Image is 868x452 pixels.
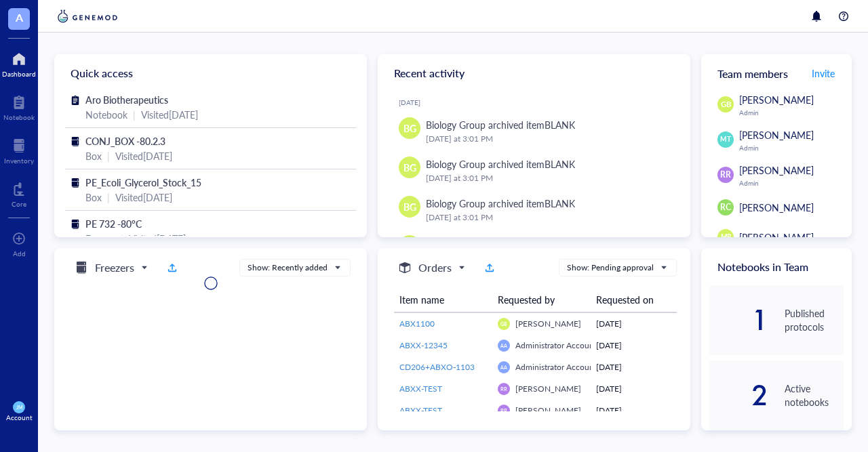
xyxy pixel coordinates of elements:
div: Box [85,148,102,163]
span: MR [720,232,731,242]
div: Published protocols [785,306,844,333]
div: | [121,231,123,246]
div: [DATE] at 3:01 PM [426,171,669,185]
div: Show: Recently added [248,262,328,274]
div: Biology Group archived item [426,196,575,211]
span: RR [500,386,507,392]
div: BLANK [545,118,575,131]
span: AA [500,342,507,348]
div: Box [85,190,102,205]
div: [DATE] [399,98,679,106]
div: BLANK [545,157,575,171]
div: Team members [701,54,852,92]
a: ABXX-TEST [399,405,487,417]
span: BG [403,160,416,175]
th: Requested on [591,287,677,312]
span: ABX1100 [399,318,435,329]
div: Notebook [85,107,127,122]
span: PE_Ecoli_Glycerol_Stock_15 [85,176,201,189]
span: Administrator Account [515,361,597,373]
div: Visited [DATE] [115,190,172,205]
div: Notebooks in Team [701,248,852,285]
div: [DATE] [596,318,671,330]
div: Notebook [3,113,35,121]
div: Visited [DATE] [141,107,198,122]
button: Invite [811,62,835,84]
div: Account [6,413,33,422]
span: ABXX-TEST [399,383,442,394]
div: Active notebooks [785,382,844,409]
a: Notebook [3,91,35,121]
div: [DATE] [596,405,671,417]
span: [PERSON_NAME] [515,405,581,416]
div: BLANK [545,197,575,210]
div: [DATE] [596,340,671,352]
div: Visited [DATE] [129,231,186,246]
div: Biology Group archived item [426,117,575,132]
div: Show: Pending approval [567,262,654,274]
div: Visited [DATE] [115,148,172,163]
span: Administrator Account [515,340,597,351]
span: RC [720,201,731,213]
span: ABXX-12345 [399,340,448,351]
span: RR [500,407,507,413]
div: Recent activity [378,54,690,92]
span: MT [720,134,730,144]
div: Admin [739,179,844,187]
a: CD206+ABXO-1103 [399,361,487,373]
a: Dashboard [2,48,36,78]
div: | [133,107,136,122]
span: Aro Biotherapeutics [85,93,168,106]
a: Inventory [4,135,34,165]
div: Add [13,249,26,258]
span: BG [403,121,416,136]
h5: Orders [418,260,452,276]
span: CONJ_BOX -80.2.3 [85,134,165,148]
span: [PERSON_NAME] [739,128,814,142]
div: Core [12,200,26,208]
div: Admin [739,144,844,152]
a: ABXX-12345 [399,340,487,352]
div: | [107,148,110,163]
th: Requested by [492,287,591,312]
span: A [16,9,23,26]
div: 2 [709,384,768,406]
span: [PERSON_NAME] [739,230,814,244]
span: PE 732 -80°C [85,217,142,230]
span: AA [500,364,507,370]
span: [PERSON_NAME] [515,318,581,329]
span: JM [16,405,22,411]
span: GB [500,321,507,327]
span: CD206+ABXO-1103 [399,361,475,373]
span: [PERSON_NAME] [515,383,581,394]
div: [DATE] [596,383,671,395]
a: ABX1100 [399,318,487,330]
div: [DATE] [596,361,671,373]
a: ABXX-TEST [399,383,487,395]
span: BG [403,199,416,214]
div: Admin [739,108,844,117]
span: [PERSON_NAME] [739,163,814,177]
span: ABXX-TEST [399,405,442,416]
div: Freezer [85,231,115,246]
div: Dashboard [2,70,36,78]
span: GB [720,99,731,110]
span: [PERSON_NAME] [739,201,814,214]
span: [PERSON_NAME] [739,93,814,106]
h5: Freezers [95,260,134,276]
div: [DATE] at 3:01 PM [426,211,669,224]
div: Quick access [54,54,367,92]
div: Inventory [4,157,34,165]
th: Item name [394,287,492,312]
div: Biology Group archived item [426,157,575,171]
img: genemod-logo [54,8,121,24]
div: [DATE] at 3:01 PM [426,132,669,146]
span: Invite [812,66,835,80]
div: 1 [709,309,768,331]
span: RR [720,169,731,181]
a: Core [12,178,26,208]
div: | [107,190,110,205]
